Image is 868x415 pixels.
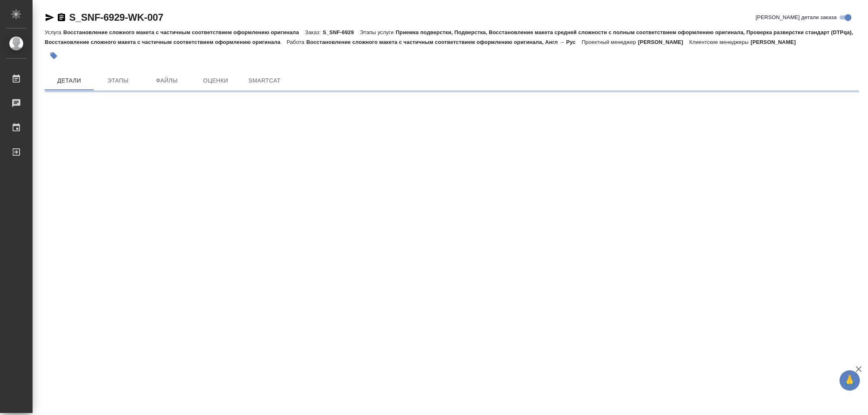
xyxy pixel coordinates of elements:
p: Восстановление сложного макета с частичным соответствием оформлению оригинала [63,29,305,35]
p: [PERSON_NAME] [638,39,689,45]
p: S_SNF-6929 [323,29,360,35]
span: Оценки [196,76,235,86]
p: Работа [286,39,306,45]
p: Этапы услуги [360,29,396,35]
p: Услуга [45,29,63,35]
p: Приемка подверстки, Подверстка, Восстановление макета средней сложности с полным соответствием оф... [45,29,853,45]
p: Клиентские менеджеры [689,39,751,45]
span: 🙏 [843,372,857,389]
button: 🙏 [840,370,860,391]
a: S_SNF-6929-WK-007 [69,12,163,23]
span: Файлы [147,76,186,86]
span: Этапы [98,76,138,86]
p: [PERSON_NAME] [751,39,802,45]
p: Проектный менеджер [582,39,638,45]
button: Скопировать ссылку для ЯМессенджера [45,13,55,22]
span: Детали [50,76,89,86]
span: SmartCat [245,76,284,86]
p: Заказ: [305,29,323,35]
button: Скопировать ссылку [57,13,66,22]
button: Добавить тэг [45,47,63,65]
span: [PERSON_NAME] детали заказа [756,13,837,22]
p: Восстановление сложного макета с частичным соответствием оформлению оригинала, Англ → Рус [306,39,582,45]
